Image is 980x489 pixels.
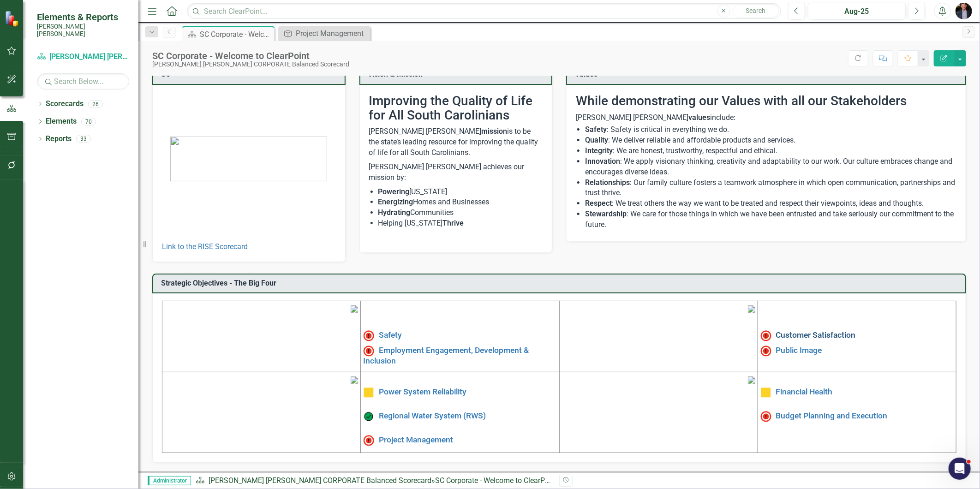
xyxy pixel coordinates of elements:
[585,125,956,135] li: : Safety is critical in everything we do.
[585,125,607,134] strong: Safety
[585,209,956,230] li: : We care for those things in which we have been entrusted and take seriously our commitment to t...
[956,3,972,19] img: Chris Amodeo
[369,126,543,160] p: [PERSON_NAME] [PERSON_NAME] is to be the state’s leading resource for improving the quality of li...
[37,12,129,23] span: Elements & Reports
[776,411,888,421] a: Budget Planning and Execution
[351,376,358,384] img: mceclip3%20v3.png
[209,476,431,485] a: [PERSON_NAME] [PERSON_NAME] CORPORATE Balanced Scorecard
[379,435,453,445] a: Project Management
[585,146,613,155] strong: Integrity
[576,113,956,123] p: [PERSON_NAME] [PERSON_NAME] include:
[281,28,368,39] a: Project Management
[811,6,902,17] div: Aug-25
[760,346,771,357] img: Not Meeting Target
[363,330,374,341] img: High Alert
[443,219,464,227] strong: Thrive
[733,5,779,18] button: Search
[949,458,971,480] iframe: Intercom live chat
[585,135,956,146] li: : We deliver reliable and affordable products and services.
[378,197,413,206] strong: Energizing
[363,411,374,422] img: On Target
[776,331,856,340] a: Customer Satisfaction
[5,11,21,27] img: ClearPoint Strategy
[296,28,368,39] div: Project Management
[378,208,543,218] li: Communities
[585,178,630,187] strong: Relationships
[351,305,358,313] img: mceclip1%20v4.png
[378,187,543,197] li: [US_STATE]
[808,3,906,19] button: Aug-25
[576,94,956,108] h2: While demonstrating our Values with all our Stakeholders
[760,387,771,398] img: Caution
[148,476,191,485] span: Administrator
[575,70,961,78] h3: Values
[88,100,103,108] div: 26
[369,160,543,185] p: [PERSON_NAME] [PERSON_NAME] achieves our mission by:
[369,94,543,123] h2: Improving the Quality of Life for All South Carolinians
[379,331,402,340] a: Safety
[363,387,374,398] img: Caution
[435,476,557,485] div: SC Corporate - Welcome to ClearPoint
[81,118,96,125] div: 70
[200,29,272,40] div: SC Corporate - Welcome to ClearPoint
[585,157,620,166] strong: Innovation
[585,156,956,178] li: : We apply visionary thinking, creativity and adaptability to our work. Our culture embraces chan...
[46,134,72,144] a: Reports
[585,198,956,209] li: : We treat others the way we want to be treated and respect their viewpoints, ideas and thoughts.
[748,305,755,313] img: mceclip2%20v3.png
[161,279,961,287] h3: Strategic Objectives - The Big Four
[196,476,552,486] div: »
[76,135,91,143] div: 33
[776,346,822,355] a: Public Image
[585,199,612,208] strong: Respect
[363,346,374,357] img: Not Meeting Target
[363,346,529,365] a: Employment Engagement, Development & Inclusion
[37,23,129,38] small: [PERSON_NAME] [PERSON_NAME]
[46,99,84,109] a: Scorecards
[585,209,627,218] strong: Stewardship
[152,61,349,68] div: [PERSON_NAME] [PERSON_NAME] CORPORATE Balanced Scorecard
[760,330,771,341] img: High Alert
[37,52,129,62] a: [PERSON_NAME] [PERSON_NAME] CORPORATE Balanced Scorecard
[585,178,956,199] li: : Our family culture fosters a teamwork atmosphere in which open communication, partnerships and ...
[688,113,710,122] strong: values
[368,70,547,78] h3: Vision & Mission
[46,116,77,127] a: Elements
[378,197,543,208] li: Homes and Businesses
[378,208,411,217] strong: Hydrating
[760,411,771,422] img: Not Meeting Target
[162,242,248,251] a: Link to the RISE Scorecard
[152,51,349,61] div: SC Corporate - Welcome to ClearPoint
[379,388,466,397] a: Power System Reliability
[379,411,486,421] a: Regional Water System (RWS)
[378,187,410,196] strong: Powering
[482,127,508,136] strong: mission
[187,3,781,19] input: Search ClearPoint...
[776,388,833,397] a: Financial Health
[746,7,765,14] span: Search
[363,435,374,446] img: Not Meeting Target
[585,146,956,156] li: : We are honest, trustworthy, respectful and ethical.
[748,376,755,384] img: mceclip4.png
[378,218,543,229] li: Helping [US_STATE]
[161,70,340,78] h3: SC
[37,73,129,89] input: Search Below...
[585,136,608,144] strong: Quality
